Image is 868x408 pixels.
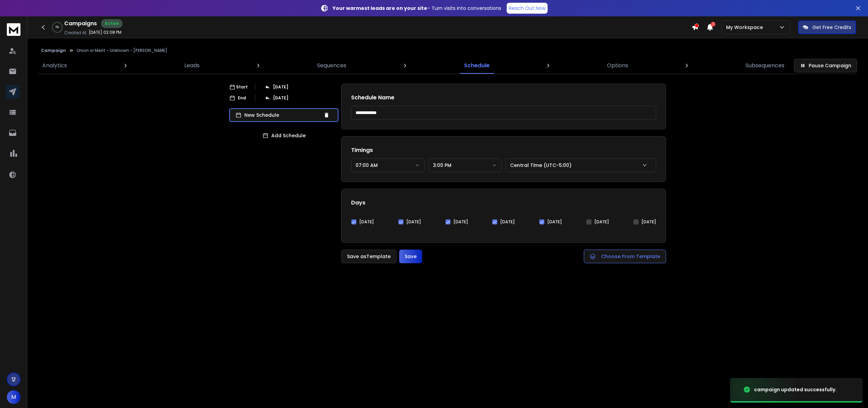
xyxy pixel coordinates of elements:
p: Analytics [42,61,67,70]
div: Active [101,19,122,28]
button: M [7,390,20,404]
a: Analytics [38,57,71,74]
h1: Campaigns [64,19,97,28]
button: Pause Campaign [794,59,857,72]
p: End [238,95,246,101]
a: Subsequences [741,57,789,74]
h1: Timings [351,146,656,154]
p: My Workspace [726,24,766,31]
p: [DATE] [273,84,288,90]
a: Options [603,57,632,74]
label: [DATE] [359,219,374,225]
p: Union or Merit - Unknown - [PERSON_NAME] [77,48,167,53]
p: Get Free Credits [812,24,851,31]
p: Reach Out Now [509,5,546,12]
p: [DATE] 02:08 PM [89,30,121,35]
strong: Your warmest leads are on your site [333,5,427,12]
p: [DATE] [273,95,288,101]
a: Schedule [460,57,494,74]
span: Choose From Template [601,253,660,260]
button: Add Schedule [229,129,338,142]
label: [DATE] [594,219,609,225]
p: Sequences [317,61,346,70]
label: [DATE] [547,219,562,225]
p: – Turn visits into conversations [333,5,501,12]
p: New Schedule [244,112,321,118]
button: Choose From Template [584,250,666,263]
button: Save [399,250,422,263]
img: logo [7,23,20,36]
a: Reach Out Now [507,3,548,14]
button: Get Free Credits [798,20,856,34]
p: Options [607,61,628,70]
div: campaign updated successfully. [754,386,837,393]
h1: Days [351,199,656,207]
button: 3:00 PM [429,158,502,172]
button: Campaign [41,48,66,53]
label: [DATE] [406,219,421,225]
label: [DATE] [500,219,515,225]
p: Leads [184,61,200,70]
label: [DATE] [453,219,468,225]
p: Subsequences [746,61,784,70]
h1: Schedule Name [351,94,656,102]
label: [DATE] [641,219,656,225]
span: 1 [711,22,715,27]
a: Sequences [313,57,350,74]
p: Start [236,84,248,90]
p: 0 % [56,25,59,29]
p: Schedule [464,61,490,70]
p: Central Time (UTC-5:00) [510,162,574,169]
button: 07:00 AM [351,158,424,172]
button: Save asTemplate [341,250,396,263]
p: Created At: [64,30,87,36]
a: Leads [180,57,204,74]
